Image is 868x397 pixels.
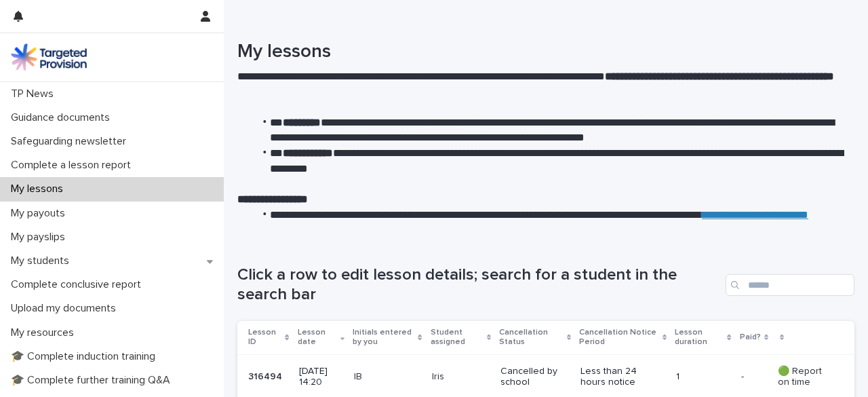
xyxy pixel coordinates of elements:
p: IB [354,371,420,383]
p: Less than 24 hours notice [580,366,656,389]
h1: My lessons [237,41,844,64]
input: Search [726,274,854,296]
p: My students [5,254,80,267]
p: Lesson ID [248,325,281,350]
p: Lesson duration [675,325,724,350]
img: M5nRWzHhSzIhMunXDL62 [11,43,87,71]
p: Safeguarding newsletter [5,135,137,148]
p: [DATE] 14:20 [299,366,344,389]
p: My lessons [5,183,74,195]
p: Cancelled by school [500,366,570,389]
p: 316494 [248,368,285,383]
p: Complete conclusive report [5,278,152,291]
p: 1 [676,371,730,383]
p: TP News [5,88,64,100]
p: 🎓 Complete induction training [5,350,166,363]
p: Complete a lesson report [5,159,142,172]
p: Iris [432,371,490,383]
p: Student assigned [431,325,484,350]
p: Paid? [740,330,761,345]
p: Lesson date [298,325,337,350]
p: 🎓 Complete further training Q&A [5,374,181,387]
p: Cancellation Notice Period [579,325,659,350]
p: My resources [5,326,85,339]
p: - [741,368,747,383]
p: 🟢 Report on time [778,366,833,389]
p: My payouts [5,207,76,220]
p: My payslips [5,231,76,244]
p: Upload my documents [5,302,127,315]
p: Guidance documents [5,111,121,124]
p: Cancellation Status [499,325,564,350]
p: Initials entered by you [353,325,414,350]
h1: Click a row to edit lesson details; search for a student in the search bar [237,265,720,305]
